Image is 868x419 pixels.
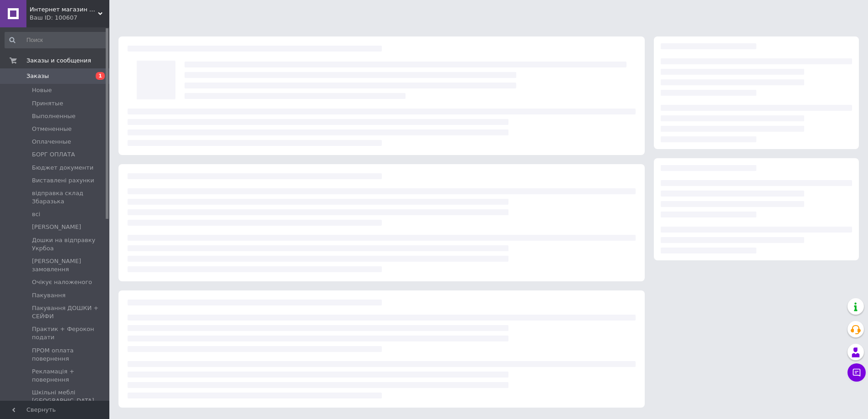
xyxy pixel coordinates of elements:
span: Шкільні меблі [GEOGRAPHIC_DATA] [32,388,107,405]
input: Поиск [5,32,108,48]
span: Интернет магазин ТерЛайн - Пленка для ламинирования Фотобумага Канцтовары Школьная мебель [30,5,98,14]
span: відправка склад Збаразька [32,189,107,206]
span: Дошки на відправку Укрбоа [32,236,107,253]
div: Ваш ID: 100607 [30,14,109,22]
span: Принятые [32,99,63,108]
span: Новые [32,86,52,94]
span: [PERSON_NAME] замовлення [32,257,107,274]
button: Чат с покупателем [847,363,866,382]
span: Практик + Ферокон подати [32,325,107,341]
span: 1 [96,72,105,80]
span: [PERSON_NAME] [32,223,81,231]
span: Пакування [32,291,66,300]
span: Отмененные [32,125,72,133]
span: Оплаченные [32,138,71,146]
span: Заказы [26,72,49,80]
span: Виставлені рахунки [32,176,94,185]
span: всі [32,210,40,218]
span: ПРОМ оплата повернення [32,347,107,363]
span: Пакування ДОШКИ + СЕЙФИ [32,304,107,321]
span: Заказы и сообщения [26,57,91,65]
span: Очікує наложеного [32,278,92,286]
span: Выполненные [32,112,76,120]
span: Рекламація + повернення [32,367,107,384]
span: Бюджет документи [32,164,93,172]
span: БОРГ ОПЛАТА [32,150,75,159]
